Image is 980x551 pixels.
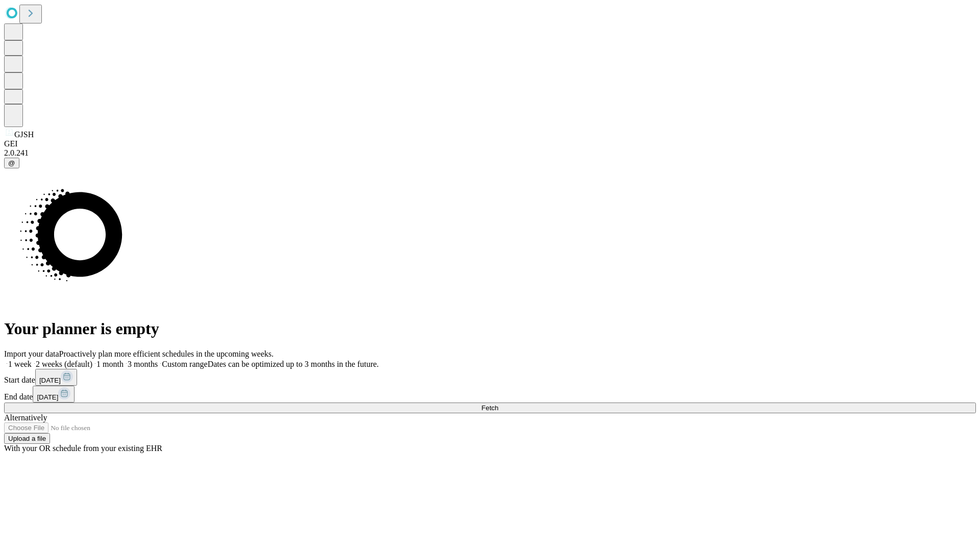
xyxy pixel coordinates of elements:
span: Fetch [481,404,498,412]
span: Dates can be optimized up to 3 months in the future. [208,360,379,368]
div: GEI [4,139,976,148]
div: Start date [4,369,976,386]
span: 3 months [128,360,158,368]
span: Import your data [4,349,59,358]
span: @ [8,159,15,167]
button: Upload a file [4,433,50,444]
span: GJSH [14,130,34,139]
span: 2 weeks (default) [36,360,92,368]
div: End date [4,386,976,403]
h1: Your planner is empty [4,319,976,338]
span: With your OR schedule from your existing EHR [4,444,162,453]
button: Fetch [4,403,976,413]
div: 2.0.241 [4,148,976,158]
span: Custom range [162,360,207,368]
span: 1 week [8,360,32,368]
span: [DATE] [37,393,58,401]
button: @ [4,158,19,168]
span: Proactively plan more efficient schedules in the upcoming weeks. [59,349,274,358]
button: [DATE] [33,386,75,403]
span: Alternatively [4,413,47,422]
span: 1 month [96,360,124,368]
button: [DATE] [35,369,77,386]
span: [DATE] [39,377,61,384]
